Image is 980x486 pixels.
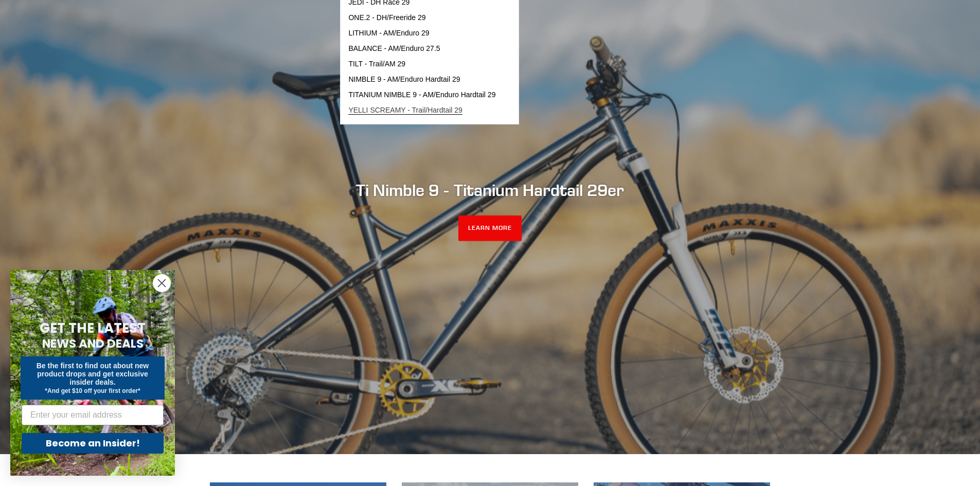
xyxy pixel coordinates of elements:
[210,181,771,200] h2: Ti Nimble 9 - Titanium Hardtail 29er
[341,87,503,103] a: TITANIUM NIMBLE 9 - AM/Enduro Hardtail 29
[341,72,503,87] a: NIMBLE 9 - AM/Enduro Hardtail 29
[341,26,503,41] a: LITHIUM - AM/Enduro 29
[341,41,503,57] a: BALANCE - AM/Enduro 27.5
[22,405,164,425] input: Enter your email address
[348,60,405,68] span: TILT - Trail/AM 29
[42,335,144,352] span: NEWS AND DEALS
[40,319,146,337] span: GET THE LATEST
[348,44,440,53] span: BALANCE - AM/Enduro 27.5
[348,91,495,99] span: TITANIUM NIMBLE 9 - AM/Enduro Hardtail 29
[45,387,140,394] span: *And get $10 off your first order*
[341,10,503,26] a: ONE.2 - DH/Freeride 29
[341,57,503,72] a: TILT - Trail/AM 29
[348,29,429,38] span: LITHIUM - AM/Enduro 29
[348,13,425,22] span: ONE.2 - DH/Freeride 29
[153,274,171,292] button: Close dialog
[37,362,149,386] span: Be the first to find out about new product drops and get exclusive insider deals.
[458,215,522,241] a: LEARN MORE
[22,433,164,454] button: Become an Insider!
[348,106,462,115] span: YELLI SCREAMY - Trail/Hardtail 29
[341,103,503,118] a: YELLI SCREAMY - Trail/Hardtail 29
[348,75,460,84] span: NIMBLE 9 - AM/Enduro Hardtail 29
